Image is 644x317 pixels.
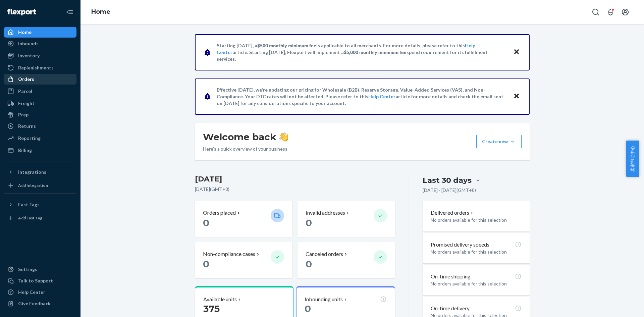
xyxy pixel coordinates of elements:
[4,62,76,73] a: Replenishments
[4,298,76,309] button: Give Feedback
[18,147,32,154] div: Billing
[91,8,110,15] a: Home
[431,209,475,217] button: Delivered orders
[203,146,288,152] p: Here’s a quick overview of your business
[423,175,472,186] div: Last 30 days
[4,275,76,286] a: Talk to Support
[18,29,32,36] div: Home
[4,180,76,191] a: Add Integration
[589,5,602,19] button: Open Search Box
[626,141,639,177] button: 卖家帮助中心
[203,250,255,258] p: Non-compliance cases
[512,92,521,101] button: Close
[4,199,76,210] button: Fast Tags
[305,296,343,303] p: Inbounding units
[203,217,209,228] span: 0
[305,303,311,314] span: 0
[18,300,51,307] div: Give Feedback
[203,209,236,217] p: Orders placed
[298,242,395,278] button: Canceled orders 0
[4,38,76,49] a: Inbounds
[195,201,292,237] button: Orders placed 0
[18,100,35,107] div: Freight
[18,277,53,284] div: Talk to Support
[279,132,288,142] img: hand-wave emoji
[4,213,76,223] a: Add Fast Tag
[4,121,76,131] a: Returns
[4,86,76,97] a: Parcel
[18,289,45,296] div: Help Center
[18,266,37,273] div: Settings
[4,109,76,120] a: Prep
[203,131,288,143] h1: Welcome back
[195,174,395,184] h3: [DATE]
[18,182,48,188] div: Add Integration
[4,74,76,85] a: Orders
[344,49,407,55] span: $5,000 monthly minimum fee
[4,133,76,144] a: Reporting
[4,27,76,38] a: Home
[4,98,76,109] a: Freight
[18,169,46,175] div: Integrations
[306,258,312,270] span: 0
[298,201,395,237] button: Invalid addresses 0
[306,217,312,228] span: 0
[257,43,316,48] span: $500 monthly minimum fee
[4,145,76,156] a: Billing
[86,2,116,22] ol: breadcrumbs
[368,94,395,99] a: Help Center
[431,273,471,280] p: On-time shipping
[619,5,632,19] button: Open account menu
[306,209,345,217] p: Invalid addresses
[217,42,507,62] p: Starting [DATE], a is applicable to all merchants. For more details, please refer to this article...
[604,5,617,19] button: Open notifications
[203,296,237,303] p: Available units
[195,186,395,193] p: [DATE] ( GMT+8 )
[431,217,522,223] p: No orders available for this selection
[4,167,76,177] button: Integrations
[18,111,29,118] div: Prep
[476,135,522,148] button: Create new
[4,264,76,275] a: Settings
[18,52,40,59] div: Inventory
[431,305,470,312] p: On-time delivery
[431,249,522,255] p: No orders available for this selection
[4,50,76,61] a: Inventory
[18,215,42,221] div: Add Fast Tag
[18,201,40,208] div: Fast Tags
[18,40,39,47] div: Inbounds
[7,9,36,15] img: Flexport logo
[4,287,76,298] a: Help Center
[18,88,32,95] div: Parcel
[306,250,343,258] p: Canceled orders
[203,258,209,270] span: 0
[431,241,489,249] p: Promised delivery speeds
[423,187,476,194] p: [DATE] - [DATE] ( GMT+8 )
[18,76,34,83] div: Orders
[203,303,220,314] span: 375
[18,135,41,142] div: Reporting
[18,64,54,71] div: Replenishments
[18,123,36,129] div: Returns
[512,47,521,57] button: Close
[217,87,507,107] p: Effective [DATE], we're updating our pricing for Wholesale (B2B), Reserve Storage, Value-Added Se...
[63,5,76,19] button: Close Navigation
[195,242,292,278] button: Non-compliance cases 0
[431,280,522,287] p: No orders available for this selection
